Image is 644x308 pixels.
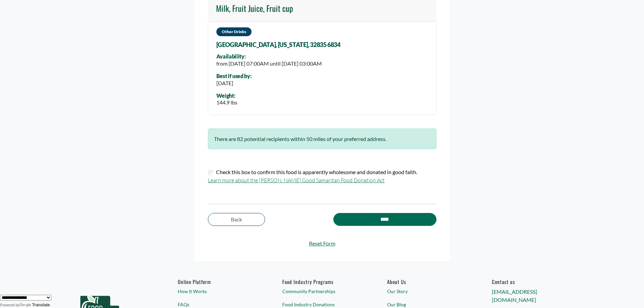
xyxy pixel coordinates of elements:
a: Reset Form [208,239,436,247]
img: Google Translate [20,303,32,308]
span: Other Drinks [216,27,252,36]
h4: Milk, Fruit Juice, Fruit cup [216,3,293,13]
div: Availability: [216,53,322,60]
a: Learn more about the [PERSON_NAME] Good Samaritan Food Donation Act [208,177,385,184]
a: [EMAIL_ADDRESS][DOMAIN_NAME] [492,288,537,303]
a: Community Partnerships [282,288,361,295]
h6: Contact us [492,279,571,285]
div: 144.9 lbs [216,98,237,106]
a: How It Works [178,288,257,295]
a: About Us [387,279,466,285]
a: Our Story [387,288,466,295]
div: There are 82 potential recipients within 50 miles of your preferred address. [208,128,436,149]
a: Translate [20,303,50,307]
div: from [DATE] 07:00AM until [DATE] 03:00AM [216,60,322,68]
span: [GEOGRAPHIC_DATA], [US_STATE], 32835 6834 [216,42,340,48]
h6: Online Platform [178,279,257,285]
h6: Food Industry Programs [282,279,361,285]
div: [DATE] [216,79,252,87]
a: Back [208,213,265,226]
label: Check this box to confirm this food is apparently wholesome and donated in good faith. [216,168,417,176]
div: Best if used by: [216,73,252,79]
div: Weight: [216,93,237,99]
